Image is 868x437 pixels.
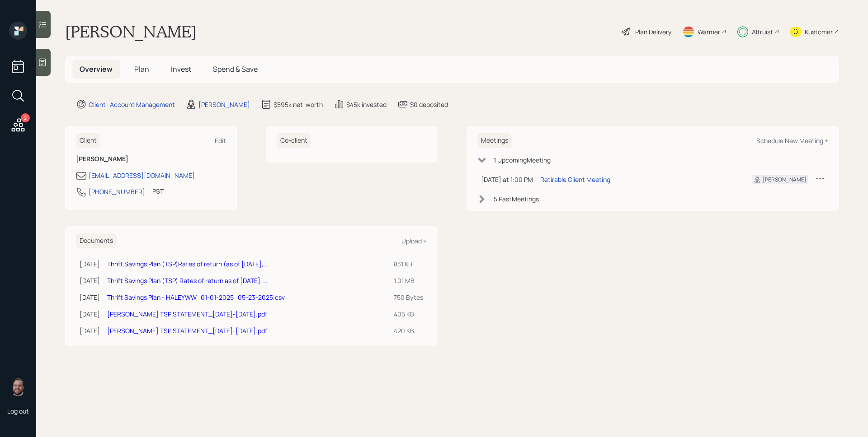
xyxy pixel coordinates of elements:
h6: Meetings [477,133,512,148]
div: [DATE] [80,259,100,269]
h6: Co-client [277,133,311,148]
h6: Client [76,133,100,148]
div: $0 deposited [410,100,448,109]
div: 405 KB [394,309,423,319]
a: [PERSON_NAME] TSP STATEMENT_[DATE]-[DATE].pdf [107,326,267,335]
div: PST [152,186,164,196]
div: [DATE] at 1:00 PM [481,175,533,184]
div: 1.01 MB [394,276,423,285]
span: Invest [171,64,191,74]
h6: [PERSON_NAME] [76,155,226,163]
span: Spend & Save [213,64,258,74]
div: [EMAIL_ADDRESS][DOMAIN_NAME] [89,171,195,180]
div: Schedule New Meeting + [756,136,828,145]
div: [DATE] [80,326,100,335]
div: [DATE] [80,293,100,302]
div: [PERSON_NAME] [198,100,250,109]
div: Upload + [401,237,427,245]
div: 420 KB [394,326,423,335]
a: [PERSON_NAME] TSP STATEMENT_[DATE]-[DATE].pdf [107,310,267,318]
h1: [PERSON_NAME] [65,22,197,42]
div: Altruist [752,27,773,37]
div: [DATE] [80,276,100,285]
div: Kustomer [805,27,833,37]
div: Warmer [698,27,720,37]
div: [DATE] [80,309,100,319]
div: [PHONE_NUMBER] [89,187,145,196]
div: 750 Bytes [394,293,423,302]
div: Client · Account Management [89,100,175,109]
div: 5 Past Meeting s [494,194,539,204]
a: Thrift Savings Plan - HALEYWW_01-01-2025_05-23-2025.csv [107,293,285,302]
span: Plan [134,64,149,74]
div: Plan Delivery [635,27,671,37]
div: 831 KB [394,259,423,269]
div: [PERSON_NAME] [763,176,807,184]
span: Overview [80,64,113,74]
a: Thrift Savings Plan (TSP) Rates of return as of [DATE],... [107,276,268,285]
div: Log out [7,407,29,415]
h6: Documents [76,233,117,248]
div: Retirable Client Meeting [540,175,610,184]
img: james-distasi-headshot.png [9,378,27,396]
div: Edit [215,136,226,145]
div: $595k net-worth [274,100,323,109]
a: Thrift Savings Plan (TSP)Rates of return (as of [DATE],... [107,260,269,268]
div: 1 Upcoming Meeting [494,155,551,165]
div: 2 [21,113,30,122]
div: $45k invested [346,100,387,109]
